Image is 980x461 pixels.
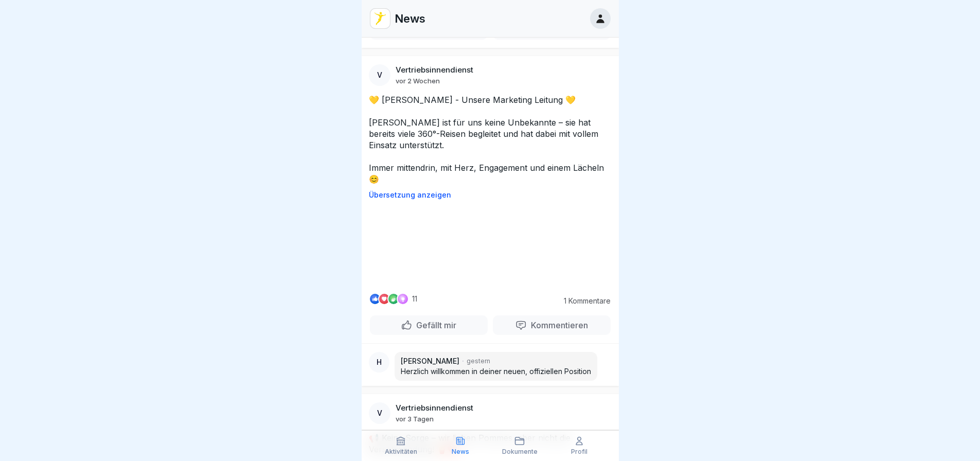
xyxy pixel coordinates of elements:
p: Vertriebsinnendienst [396,65,473,75]
p: Übersetzung anzeigen [369,191,612,199]
p: 💛 [PERSON_NAME] - Unsere Marketing Leitung 💛 [PERSON_NAME] ist für uns keine Unbekannte – sie hat... [369,94,612,185]
img: vd4jgc378hxa8p7qw0fvrl7x.png [370,9,390,28]
p: News [452,448,469,455]
div: V [369,64,390,86]
p: Herzlich willkommen in deiner neuen, offiziellen Position [401,366,591,377]
p: Dokumente [502,448,538,455]
div: H [369,352,389,373]
p: vor 3 Tagen [396,415,434,423]
p: gestern [467,357,490,366]
p: 1 Kommentare [554,297,611,305]
p: vor 2 Wochen [396,77,440,85]
div: V [369,402,390,424]
p: Vertriebsinnendienst [396,403,473,413]
p: Profil [571,448,587,455]
p: Aktivitäten [385,448,417,455]
p: [PERSON_NAME] [401,356,459,366]
p: 11 [412,295,417,303]
p: News [395,12,425,25]
p: Kommentieren [527,320,588,330]
p: Gefällt mir [412,320,456,330]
